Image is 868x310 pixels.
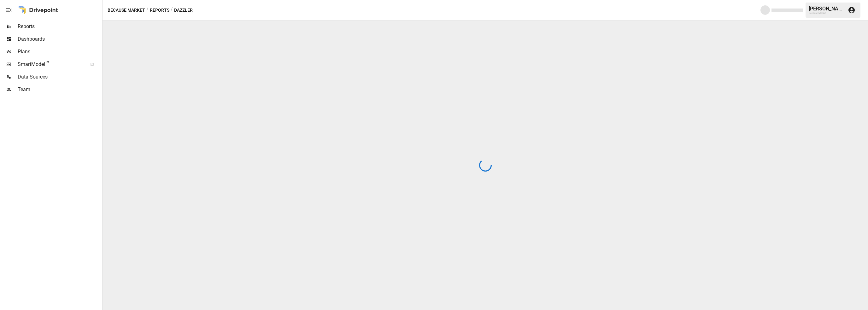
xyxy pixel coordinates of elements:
[108,6,145,14] button: Because Market
[18,48,101,56] span: Plans
[171,6,173,14] div: /
[146,6,149,14] div: /
[18,73,101,81] span: Data Sources
[18,23,101,30] span: Reports
[150,6,169,14] button: Reports
[18,61,83,68] span: SmartModel
[809,6,844,12] div: [PERSON_NAME]
[809,12,844,15] div: Because Market
[18,35,101,43] span: Dashboards
[18,86,101,93] span: Team
[45,60,50,67] span: ™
